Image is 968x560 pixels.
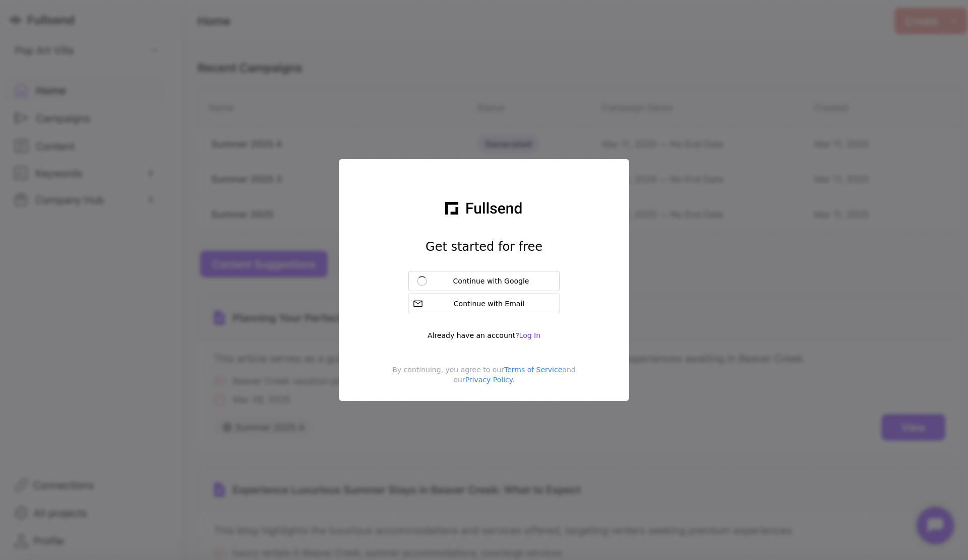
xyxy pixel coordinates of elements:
span: Log In [519,331,540,339]
div: Continue with Google [431,276,551,286]
div: Already have an account? [428,330,540,340]
a: Privacy Policy [465,376,512,384]
div: Continue with Email [427,299,555,309]
div: By continuing, you agree to our and our . [347,365,621,393]
h1: Get started for free [426,239,542,255]
button: Continue with Google [408,271,560,291]
a: Terms of Service [504,366,562,374]
button: Continue with Email [408,293,560,314]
